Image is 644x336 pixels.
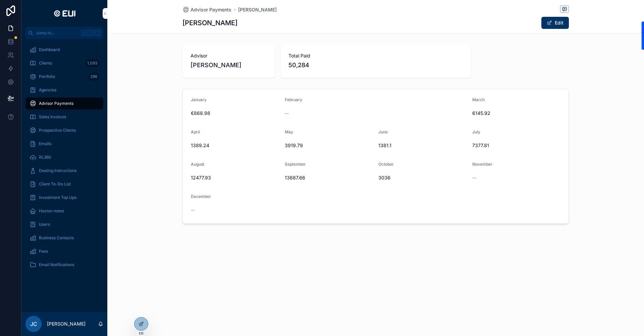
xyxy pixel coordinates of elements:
[472,162,492,167] span: November
[191,194,211,199] span: December
[191,142,279,149] span: 1389.24
[21,39,107,280] div: scrollable content
[39,222,50,227] span: Users
[191,129,200,134] span: April
[472,174,476,181] span: --
[472,110,561,117] span: 6145.92
[39,128,76,133] span: Prospective Clients
[285,129,293,134] span: May
[81,30,93,36] span: Ctrl
[191,60,267,70] span: [PERSON_NAME]
[285,97,302,102] span: February
[25,44,103,56] a: Dashboard
[288,60,463,70] span: 50,284
[191,6,231,13] span: Advisor Payments
[39,235,74,241] span: Business Contacts
[541,17,569,29] button: Edit
[39,114,66,120] span: Sales Invoices
[39,262,74,267] span: Email Notifications
[472,129,480,134] span: July
[285,162,306,167] span: September
[191,174,279,181] span: 12477.93
[472,97,485,102] span: March
[25,138,103,150] a: Emails
[378,129,388,134] span: June
[88,73,99,81] div: 296
[39,141,51,146] span: Emails
[95,30,100,36] span: K
[39,60,52,66] span: Clients
[36,30,78,36] span: Jump to...
[378,142,467,149] span: 1381.1
[25,151,103,163] a: RL360
[85,59,99,67] div: 1,093
[191,207,195,213] span: --
[25,178,103,190] a: Client To-Do List
[39,87,56,93] span: Agencies
[39,195,76,200] span: Investment Top Ups
[25,27,103,39] button: Jump to...CtrlK
[47,321,86,327] p: [PERSON_NAME]
[285,174,373,181] span: 13687.66
[25,97,103,110] a: Advisor Payments
[285,142,373,149] span: 3919.79
[25,57,103,69] a: Clients1,093
[39,168,76,173] span: Dealing Instructions
[39,249,48,254] span: Fees
[39,101,73,106] span: Advisor Payments
[25,192,103,204] a: Investment Top Ups
[182,6,231,13] a: Advisor Payments
[25,124,103,136] a: Prospective Clients
[25,111,103,123] a: Sales Invoices
[39,181,71,187] span: Client To-Do List
[25,218,103,230] a: Users
[182,18,237,28] h1: [PERSON_NAME]
[39,74,55,79] span: Portfolio
[191,52,267,59] span: Advisor
[25,245,103,257] a: Fees
[25,232,103,244] a: Business Contacts
[51,8,77,19] img: App logo
[238,6,277,13] a: [PERSON_NAME]
[30,320,37,328] span: JC
[25,259,103,271] a: Email Notifications
[288,52,463,59] span: Total Paid
[191,110,279,117] span: €868.98
[25,205,103,217] a: Hoxton notes
[39,208,64,214] span: Hoxton notes
[191,97,207,102] span: January
[39,155,51,160] span: RL360
[39,47,60,52] span: Dashboard
[25,165,103,177] a: Dealing Instructions
[378,174,467,181] span: 3036
[25,71,103,83] a: Portfolio296
[378,162,394,167] span: October
[191,162,204,167] span: August
[25,84,103,96] a: Agencies
[285,110,289,117] span: --
[472,142,561,149] span: 7377.81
